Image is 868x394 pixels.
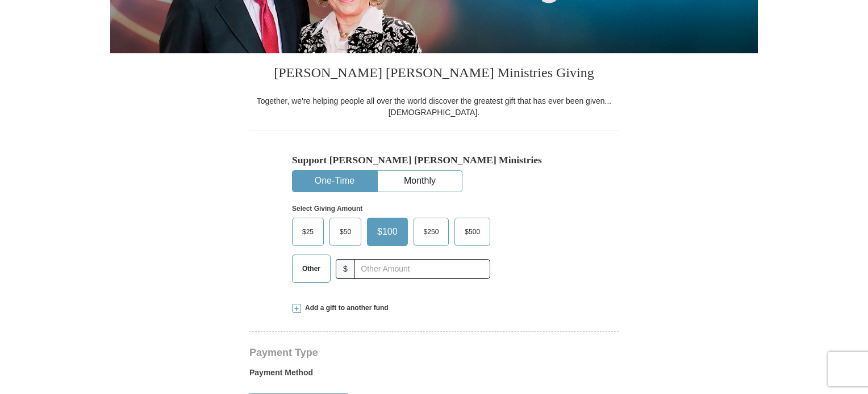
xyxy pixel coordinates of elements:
strong: Select Giving Amount [292,205,362,213]
h3: [PERSON_NAME] [PERSON_NAME] Ministries Giving [249,53,619,95]
div: Together, we're helping people all over the world discover the greatest gift that has ever been g... [249,95,619,118]
span: $25 [297,223,319,240]
span: $ [336,259,355,279]
button: One-Time [293,171,377,192]
label: Payment Method [249,367,619,384]
input: Other Amount [354,259,490,279]
span: Other [297,260,326,277]
span: $50 [334,223,357,240]
button: Monthly [378,171,462,192]
span: $250 [418,223,445,240]
h5: Support [PERSON_NAME] [PERSON_NAME] Ministries [292,154,576,166]
span: Add a gift to another fund [301,303,389,313]
h4: Payment Type [249,348,619,357]
span: $500 [459,223,486,240]
span: $100 [372,223,403,240]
